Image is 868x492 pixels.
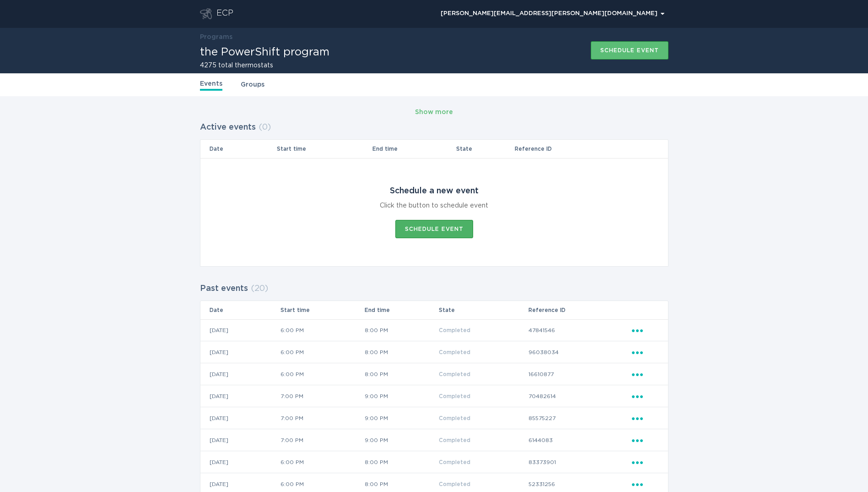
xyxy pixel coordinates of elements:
a: Groups [241,80,264,90]
button: Schedule event [395,220,473,238]
th: State [456,140,514,158]
span: Completed [439,372,470,377]
tr: dfd12f1ac68844c49bc440392f311736 [200,407,668,429]
td: [DATE] [200,341,280,363]
th: End time [372,140,456,158]
td: [DATE] [200,319,280,341]
th: Reference ID [514,140,631,158]
span: Completed [439,459,470,465]
button: Show more [415,105,453,119]
div: Popover menu [632,435,659,445]
div: Popover menu [437,7,669,21]
div: Popover menu [632,413,659,423]
td: 8:00 PM [364,341,438,363]
div: ECP [216,8,233,19]
td: [DATE] [200,363,280,385]
div: Show more [415,107,453,117]
tr: c00b058bbb204aa8856e35d6b49c3754 [200,319,668,341]
td: 9:00 PM [364,407,438,429]
a: Events [200,79,222,91]
div: Schedule event [600,48,659,53]
th: Date [200,301,280,319]
a: Programs [200,34,232,40]
th: Start time [280,301,364,319]
tr: c6635b063a8d46289f507937ea71505b [200,451,668,473]
td: 6:00 PM [280,319,364,341]
td: 9:00 PM [364,385,438,407]
th: Date [200,140,277,158]
td: 85575227 [528,407,631,429]
div: Popover menu [632,325,659,335]
tr: ae0e8620db854621ad46ab0cd02b5a72 [200,385,668,407]
td: 6:00 PM [280,363,364,385]
td: 16610877 [528,363,631,385]
td: 7:00 PM [280,385,364,407]
button: Open user account details [437,7,669,21]
tr: 6f3d9e65deda4c9d8fd9ff9f66d78a7a [200,429,668,451]
td: 6:00 PM [280,341,364,363]
div: Schedule event [405,226,464,232]
div: Popover menu [632,457,659,467]
th: End time [364,301,438,319]
span: Completed [439,350,470,355]
th: State [438,301,528,319]
td: 6144083 [528,429,631,451]
span: Completed [439,415,470,421]
td: 8:00 PM [364,319,438,341]
td: [DATE] [200,451,280,473]
td: 96038034 [528,341,631,363]
h2: 4275 total thermostats [200,62,329,69]
th: Start time [276,140,372,158]
span: ( 20 ) [251,284,268,293]
h2: Active events [200,119,256,136]
button: Go to dashboard [200,8,212,19]
div: [PERSON_NAME][EMAIL_ADDRESS][PERSON_NAME][DOMAIN_NAME] [441,11,664,16]
span: Completed [439,328,470,333]
span: Completed [439,394,470,399]
h1: the PowerShift program [200,47,329,58]
span: Completed [439,481,470,487]
div: Schedule a new event [390,186,479,196]
td: 47841546 [528,319,631,341]
div: Popover menu [632,391,659,401]
tr: Table Headers [200,140,668,158]
h2: Past events [200,280,248,297]
td: 6:00 PM [280,451,364,473]
span: ( 0 ) [259,123,271,131]
td: 9:00 PM [364,429,438,451]
th: Reference ID [528,301,631,319]
button: Schedule event [591,41,669,60]
tr: 4b24611361c3467aad519c13f3fbe158 [200,363,668,385]
div: Click the button to schedule event [380,201,488,211]
td: 7:00 PM [280,429,364,451]
td: [DATE] [200,407,280,429]
td: 8:00 PM [364,451,438,473]
td: 8:00 PM [364,363,438,385]
tr: 6d3bcb80b9e8427e9e18cc366e697362 [200,341,668,363]
td: [DATE] [200,385,280,407]
td: 70482614 [528,385,631,407]
td: [DATE] [200,429,280,451]
div: Popover menu [632,369,659,379]
div: Popover menu [632,347,659,357]
span: Completed [439,437,470,443]
div: Popover menu [632,479,659,489]
td: 7:00 PM [280,407,364,429]
tr: Table Headers [200,301,668,319]
td: 83373901 [528,451,631,473]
